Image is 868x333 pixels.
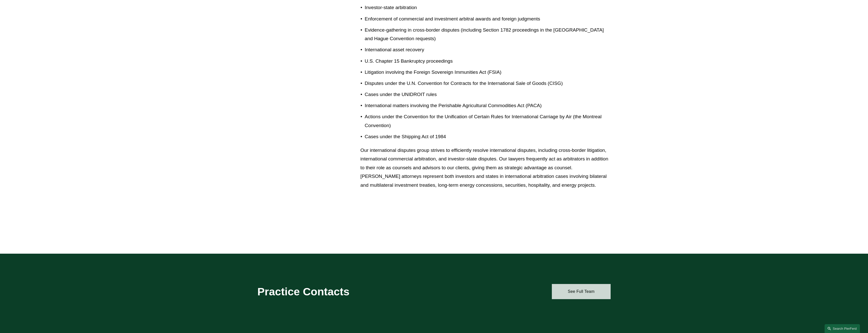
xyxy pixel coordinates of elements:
[365,101,611,110] p: International matters involving the Perishable Agricultural Commodities Act (PACA)
[365,68,611,77] p: Litigation involving the Foreign Sovereign Immunities Act (FSIA)
[365,26,611,43] p: Evidence-gathering in cross-border disputes (including Section 1782 proceedings in the [GEOGRAPHI...
[552,284,611,299] a: See Full Team
[365,79,611,88] p: Disputes under the U.N. Convention for Contracts for the International Sale of Goods (CISG)
[365,57,611,66] p: U.S. Chapter 15 Bankruptcy proceedings
[365,132,611,141] p: Cases under the Shipping Act of 1984
[365,45,611,54] p: International asset recovery
[360,146,611,190] p: Our international disputes group strives to efficiently resolve international disputes, including...
[365,15,611,23] p: Enforcement of commercial and investment arbitral awards and foreign judgments
[257,285,419,298] h2: Practice Contacts
[365,90,611,99] p: Cases under the UNIDROIT rules
[365,3,611,12] p: Investor-state arbitration
[825,324,860,333] a: Search this site
[365,112,611,130] p: Actions under the Convention for the Unification of Certain Rules for International Carriage by A...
